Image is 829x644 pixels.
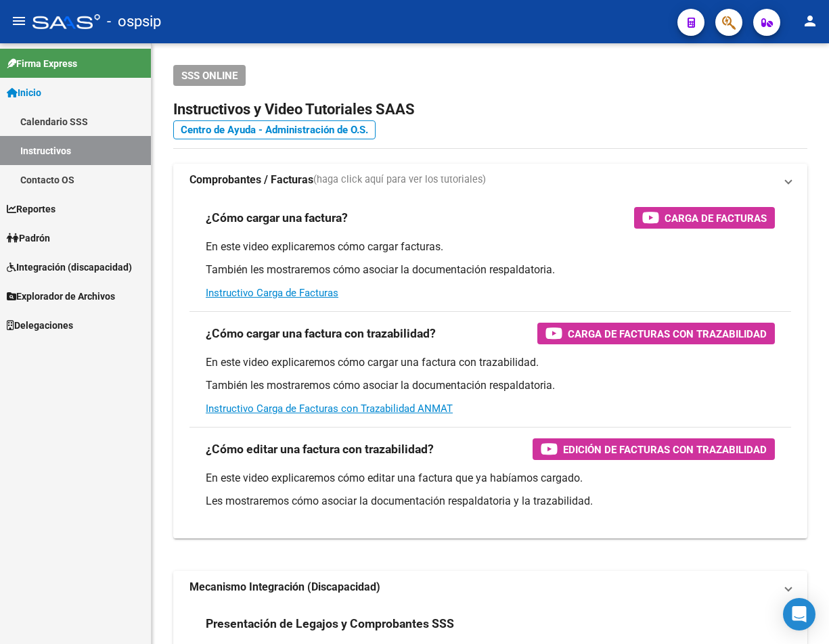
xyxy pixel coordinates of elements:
[802,13,818,29] mat-icon: person
[173,164,807,196] mat-expansion-panel-header: Comprobantes / Facturas(haga click aquí para ver los tutoriales)
[206,324,436,343] h3: ¿Cómo cargar una factura con trazabilidad?
[634,207,775,229] button: Carga de Facturas
[563,441,767,458] span: Edición de Facturas con Trazabilidad
[11,13,27,29] mat-icon: menu
[7,289,115,304] span: Explorador de Archivos
[7,318,73,333] span: Delegaciones
[206,440,434,459] h3: ¿Cómo editar una factura con trazabilidad?
[783,598,815,630] div: Open Intercom Messenger
[568,325,767,342] span: Carga de Facturas con Trazabilidad
[537,323,775,344] button: Carga de Facturas con Trazabilidad
[206,402,453,415] a: Instructivo Carga de Facturas con Trazabilidad ANMAT
[7,85,41,100] span: Inicio
[173,120,376,139] a: Centro de Ayuda - Administración de O.S.
[173,65,246,86] button: SSS ONLINE
[7,231,50,246] span: Padrón
[206,378,775,393] p: También les mostraremos cómo asociar la documentación respaldatoria.
[189,172,313,187] strong: Comprobantes / Facturas
[173,571,807,603] mat-expansion-panel-header: Mecanismo Integración (Discapacidad)
[206,287,338,299] a: Instructivo Carga de Facturas
[206,355,775,370] p: En este video explicaremos cómo cargar una factura con trazabilidad.
[665,210,767,227] span: Carga de Facturas
[206,494,775,509] p: Les mostraremos cómo asociar la documentación respaldatoria y la trazabilidad.
[7,56,77,71] span: Firma Express
[181,70,238,82] span: SSS ONLINE
[206,239,775,254] p: En este video explicaremos cómo cargar facturas.
[206,614,454,633] h3: Presentación de Legajos y Comprobantes SSS
[7,202,55,216] span: Reportes
[107,7,161,37] span: - ospsip
[173,196,807,538] div: Comprobantes / Facturas(haga click aquí para ver los tutoriales)
[206,262,775,277] p: También les mostraremos cómo asociar la documentación respaldatoria.
[313,172,486,187] span: (haga click aquí para ver los tutoriales)
[206,471,775,486] p: En este video explicaremos cómo editar una factura que ya habíamos cargado.
[7,260,132,275] span: Integración (discapacidad)
[533,438,775,460] button: Edición de Facturas con Trazabilidad
[189,580,380,595] strong: Mecanismo Integración (Discapacidad)
[206,208,348,227] h3: ¿Cómo cargar una factura?
[173,97,807,122] h2: Instructivos y Video Tutoriales SAAS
